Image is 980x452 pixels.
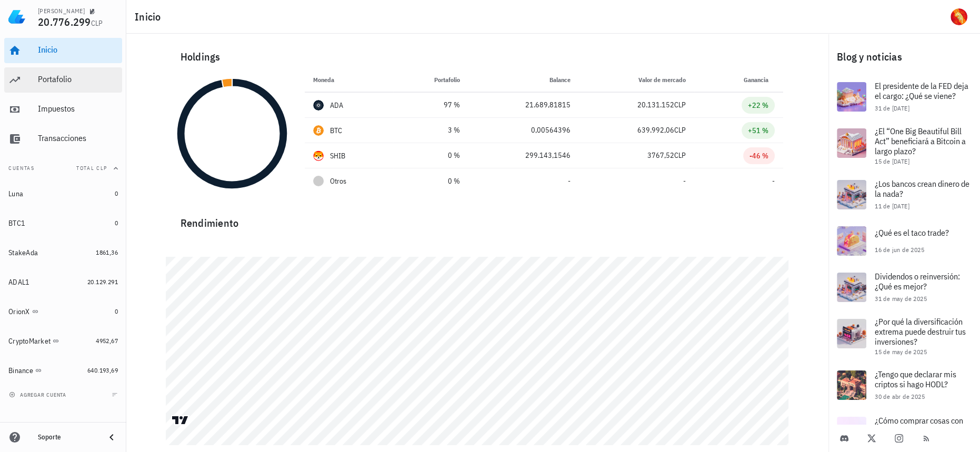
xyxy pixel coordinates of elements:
span: CLP [674,100,686,109]
span: ¿Tengo que declarar mis criptos si hago HODL? [875,369,956,389]
div: SHIB [330,150,346,161]
th: Balance [468,67,578,93]
a: ¿Tengo que declarar mis criptos si hago HODL? 30 de abr de 2025 [828,362,980,408]
div: ADAL1 [8,278,29,287]
div: BTC-icon [313,125,324,136]
span: 20.129.291 [87,278,118,286]
div: avatar [951,8,967,25]
div: 299.143,1546 [477,150,570,161]
div: Binance [8,366,33,375]
div: [PERSON_NAME] [38,7,85,15]
a: Portafolio [4,67,122,93]
span: 4952,67 [96,337,118,345]
span: 639.992,06 [637,125,674,135]
div: Luna [8,189,23,198]
div: BTC [330,125,343,136]
span: CLP [674,125,686,135]
div: +22 % [748,100,768,111]
span: 1861,36 [96,248,118,256]
div: +51 % [748,125,768,136]
th: Valor de mercado [578,67,694,93]
span: 11 de [DATE] [875,202,909,210]
div: Blog y noticias [828,40,980,74]
span: 0 [115,307,118,315]
span: - [683,176,686,186]
a: ¿Qué es el taco trade? 16 de jun de 2025 [828,218,980,264]
span: 31 de may de 2025 [875,295,927,303]
button: agregar cuenta [6,389,71,400]
th: Portafolio [393,67,469,93]
div: Portafolio [38,74,118,84]
a: Dividendos o reinversión: ¿Qué es mejor? 31 de may de 2025 [828,264,980,310]
a: OrionX 0 [4,299,122,324]
a: Charting by TradingView [171,415,189,425]
div: Soporte [38,433,97,441]
h1: Inicio [135,8,165,25]
div: CryptoMarket [8,337,51,346]
th: Moneda [305,67,393,93]
span: Total CLP [76,165,107,172]
img: LedgiFi [8,8,25,25]
a: Binance 640.193,69 [4,358,122,383]
a: Impuestos [4,97,122,122]
span: - [567,176,570,186]
a: Inicio [4,38,122,63]
span: agregar cuenta [11,391,66,398]
div: StakeAda [8,248,38,257]
span: 16 de jun de 2025 [875,246,924,254]
a: CryptoMarket 4952,67 [4,328,122,354]
span: CLP [674,150,686,160]
span: 0 [115,219,118,227]
a: ¿Los bancos crean dinero de la nada? 11 de [DATE] [828,172,980,218]
span: 640.193,69 [87,366,118,374]
div: OrionX [8,307,30,316]
div: Impuestos [38,104,118,114]
div: -46 % [749,150,768,161]
div: Inicio [38,45,118,55]
span: 31 de [DATE] [875,104,909,112]
span: ¿Qué es el taco trade? [875,227,949,238]
div: 0,00564396 [477,125,570,136]
div: 21.689,81815 [477,99,570,111]
div: 0 % [402,176,461,187]
div: 3 % [402,125,461,136]
span: 15 de [DATE] [875,157,909,165]
div: Holdings [172,40,783,74]
span: Ganancia [744,76,775,84]
div: Rendimiento [172,206,783,232]
a: El presidente de la FED deja el cargo: ¿Qué se viene? 31 de [DATE] [828,74,980,120]
span: 20.776.299 [38,15,91,29]
span: Otros [330,176,346,187]
span: 15 de may de 2025 [875,348,927,356]
div: ADA-icon [313,100,324,111]
span: 30 de abr de 2025 [875,393,925,400]
button: CuentasTotal CLP [4,156,122,181]
span: El presidente de la FED deja el cargo: ¿Qué se viene? [875,81,968,101]
a: Luna 0 [4,181,122,206]
span: 20.131.152 [637,100,674,109]
a: Transacciones [4,126,122,152]
span: Dividendos o reinversión: ¿Qué es mejor? [875,271,960,292]
span: ¿Los bancos crean dinero de la nada? [875,178,969,199]
div: 0 % [402,150,461,161]
a: BTC1 0 [4,210,122,236]
span: ¿El “One Big Beautiful Bill Act” beneficiará a Bitcoin a largo plazo? [875,126,966,156]
a: ¿El “One Big Beautiful Bill Act” beneficiará a Bitcoin a largo plazo? 15 de [DATE] [828,120,980,172]
div: ADA [330,100,344,111]
div: Transacciones [38,133,118,143]
div: 97 % [402,99,461,111]
span: 0 [115,189,118,197]
span: CLP [91,18,103,28]
a: ¿Por qué la diversificación extrema puede destruir tus inversiones? 15 de may de 2025 [828,310,980,362]
a: ADAL1 20.129.291 [4,269,122,295]
a: StakeAda 1861,36 [4,240,122,265]
span: ¿Por qué la diversificación extrema puede destruir tus inversiones? [875,316,966,347]
div: SHIB-icon [313,150,324,161]
div: BTC1 [8,219,25,228]
span: 3767,52 [647,150,674,160]
span: - [772,176,775,186]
